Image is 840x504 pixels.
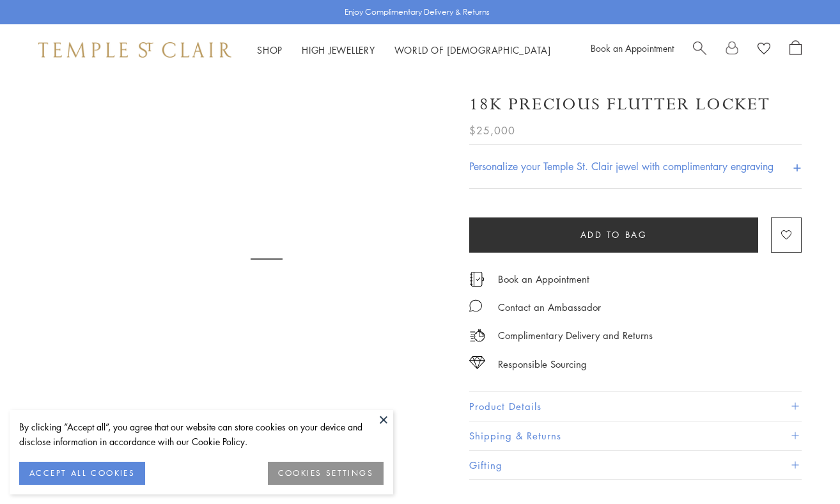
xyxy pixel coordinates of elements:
[469,217,758,253] button: Add to bag
[302,43,375,56] a: High JewelleryHigh Jewellery
[469,93,770,116] h1: 18K Precious Flutter Locket
[268,462,384,485] button: COOKIES SETTINGS
[498,327,653,343] p: Complimentary Delivery and Returns
[498,356,587,372] div: Responsible Sourcing
[19,462,145,485] button: ACCEPT ALL COOKIES
[469,451,802,480] button: Gifting
[758,40,770,59] a: View Wishlist
[257,43,283,56] a: ShopShop
[789,40,802,59] a: Open Shopping Bag
[693,40,706,59] a: Search
[469,327,485,343] img: icon_delivery.svg
[498,272,589,286] a: Book an Appointment
[498,299,601,315] div: Contact an Ambassador
[793,154,802,178] h4: +
[257,42,551,58] nav: Main navigation
[394,43,551,56] a: World of [DEMOGRAPHIC_DATA]World of [DEMOGRAPHIC_DATA]
[469,392,802,421] button: Product Details
[580,228,648,242] span: Add to bag
[469,272,485,287] img: icon_appointment.svg
[469,122,515,139] span: $25,000
[469,299,482,312] img: MessageIcon-01_2.svg
[469,421,802,450] button: Shipping & Returns
[469,159,774,174] h4: Personalize your Temple St. Clair jewel with complimentary engraving
[591,42,674,54] a: Book an Appointment
[38,42,231,58] img: Temple St. Clair
[19,420,384,449] div: By clicking “Accept all”, you agree that our website can store cookies on your device and disclos...
[345,6,490,19] p: Enjoy Complimentary Delivery & Returns
[469,356,485,369] img: icon_sourcing.svg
